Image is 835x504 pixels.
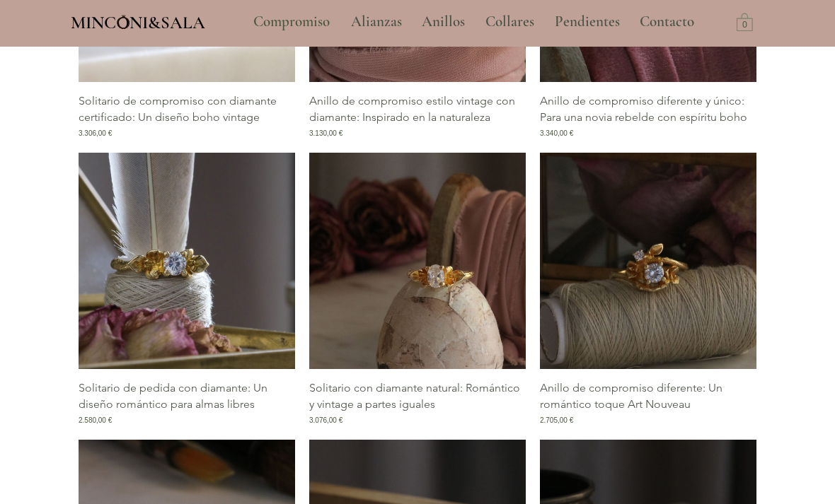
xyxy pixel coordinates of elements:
[309,415,342,426] span: 3.076,00 €
[117,15,129,29] img: Minconi Sala
[344,4,409,40] p: Alianzas
[540,153,756,426] div: Galería de Anillo de compromiso diferente: Un romántico toque Art Nouveau
[79,93,295,139] a: Solitario de compromiso con diamante certificado: Un diseño boho vintage3.306,00 €
[415,4,472,40] p: Anillos
[411,4,475,40] a: Anillos
[475,4,544,40] a: Collares
[79,93,295,125] p: Solitario de compromiso con diamante certificado: Un diseño boho vintage
[309,153,526,426] div: Galería de Solitario con diamante natural: Romántico y vintage a partes iguales
[79,380,295,426] a: Solitario de pedida con diamante: Un diseño romántico para almas libres2.580,00 €
[540,380,756,426] a: Anillo de compromiso diferente: Un romántico toque Art Nouveau2.705,00 €
[540,415,573,426] span: 2.705,00 €
[737,12,753,31] a: Carrito con 0 ítems
[742,20,747,30] text: 0
[309,93,526,139] a: Anillo de compromiso estilo vintage con diamante: Inspirado en la naturaleza3.130,00 €
[79,153,295,426] div: Galería de Solitario de pedida con diamante: Un diseño romántico para almas libres
[246,4,337,40] p: Compromiso
[309,128,342,139] span: 3.130,00 €
[540,380,756,412] p: Anillo de compromiso diferente: Un romántico toque Art Nouveau
[309,93,526,125] p: Anillo de compromiso estilo vintage con diamante: Inspirado en la naturaleza
[478,4,541,40] p: Collares
[309,380,526,426] a: Solitario con diamante natural: Romántico y vintage a partes iguales3.076,00 €
[340,4,411,40] a: Alianzas
[309,380,526,412] p: Solitario con diamante natural: Romántico y vintage a partes iguales
[71,9,205,33] a: MINCONI&SALA
[79,128,112,139] span: 3.306,00 €
[71,12,205,33] span: MINCONI&SALA
[629,4,706,40] a: Contacto
[633,4,701,40] p: Contacto
[540,93,756,139] a: Anillo de compromiso diferente y único: Para una novia rebelde con espíritu boho3.340,00 €
[548,4,627,40] p: Pendientes
[540,128,573,139] span: 3.340,00 €
[79,380,295,412] p: Solitario de pedida con diamante: Un diseño romántico para almas libres
[243,4,340,40] a: Compromiso
[540,93,756,125] p: Anillo de compromiso diferente y único: Para una novia rebelde con espíritu boho
[215,4,733,40] nav: Sitio
[544,4,629,40] a: Pendientes
[79,415,112,426] span: 2.580,00 €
